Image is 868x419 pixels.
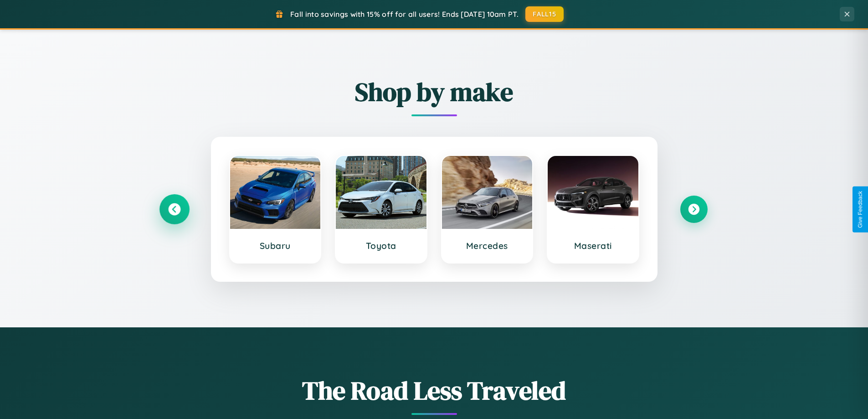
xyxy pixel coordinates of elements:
[161,74,708,109] h2: Shop by make
[857,191,863,228] div: Give Feedback
[345,240,417,251] h3: Toyota
[451,240,524,251] h3: Mercedes
[525,6,564,22] button: FALL15
[161,373,708,408] h1: The Road Less Traveled
[239,240,312,251] h3: Subaru
[290,10,519,19] span: Fall into savings with 15% off for all users! Ends [DATE] 10am PT.
[557,240,629,251] h3: Maserati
